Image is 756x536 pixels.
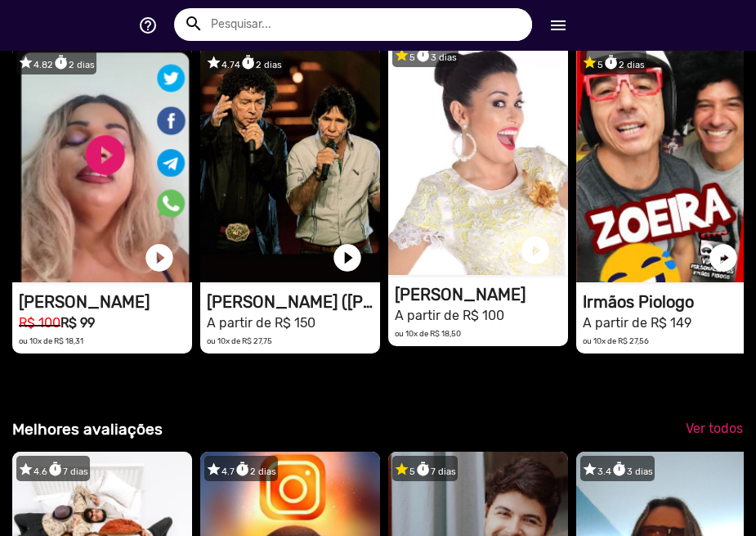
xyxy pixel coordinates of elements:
[200,45,380,282] video: 1RECADO vídeos dedicados para fãs e empresas
[138,16,158,35] mat-icon: help_outline
[19,292,192,312] h1: [PERSON_NAME]
[331,241,364,274] a: play_circle_filled
[207,315,315,331] small: A partir de R$ 150
[548,16,568,35] mat-icon: Início
[207,336,272,345] small: ou 10x de R$ 27,75
[184,14,204,34] mat-icon: Buscar talento
[388,38,568,275] video: 1RECADO vídeos dedicados para fãs e empresas
[686,421,743,436] span: Ver todos
[576,45,756,282] video: 1RECADO vídeos dedicados para fãs e empresas
[519,234,552,267] a: play_circle_filled
[12,45,192,282] video: 1RECADO vídeos dedicados para fãs e empresas
[174,8,226,38] button: Buscar talento
[395,329,461,338] small: ou 10x de R$ 18,50
[707,241,740,274] a: play_circle_filled
[395,285,568,304] h1: [PERSON_NAME]
[60,315,95,331] b: R$ 99
[19,336,83,345] small: ou 10x de R$ 18,31
[207,292,380,312] h1: [PERSON_NAME] ([PERSON_NAME] & [PERSON_NAME])
[199,8,531,41] input: Pesquisar...
[583,336,649,345] small: ou 10x de R$ 27,56
[12,420,163,439] b: Melhores avaliações
[583,292,756,312] h1: Irmãos Piologo
[143,241,176,274] a: play_circle_filled
[395,308,504,323] small: A partir de R$ 100
[583,315,691,331] small: A partir de R$ 149
[532,10,584,39] button: Início
[19,315,60,331] small: R$ 100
